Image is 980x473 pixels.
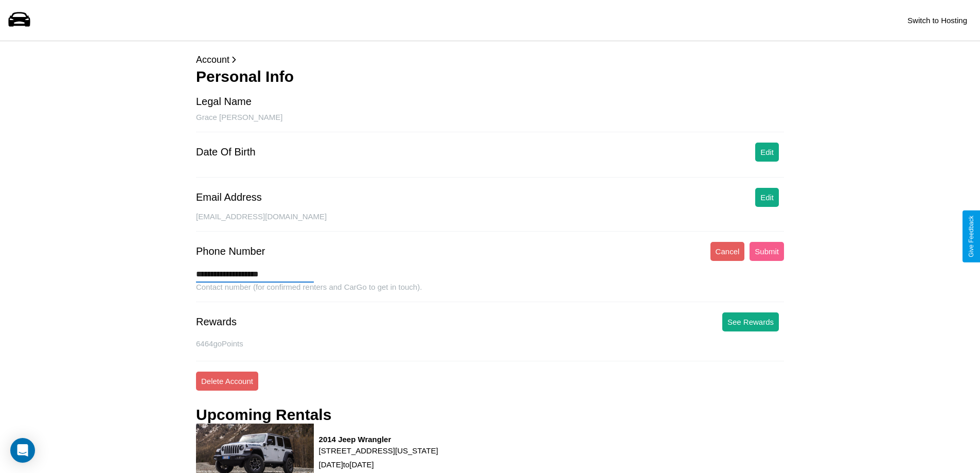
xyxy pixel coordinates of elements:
div: Rewards [196,316,237,328]
div: Legal Name [196,96,252,108]
p: 6464 goPoints [196,337,784,351]
button: Cancel [710,242,745,261]
h3: Upcoming Rentals [196,406,331,424]
h3: 2014 Jeep Wrangler [319,435,438,444]
button: See Rewards [722,312,779,331]
button: Delete Account [196,372,258,391]
button: Switch to Hosting [902,11,972,30]
button: Edit [755,143,779,162]
p: Account [196,51,784,68]
div: Contact number (for confirmed renters and CarGo to get in touch). [196,283,784,302]
div: Email Address [196,191,262,203]
div: Date Of Birth [196,146,256,158]
button: Submit [750,242,784,261]
div: Phone Number [196,246,265,257]
div: [EMAIL_ADDRESS][DOMAIN_NAME] [196,212,784,232]
div: Give Feedback [968,216,975,257]
p: [STREET_ADDRESS][US_STATE] [319,444,438,458]
p: [DATE] to [DATE] [319,458,438,471]
button: Edit [755,188,779,207]
h3: Personal Info [196,68,784,85]
div: Grace [PERSON_NAME] [196,113,784,132]
div: Open Intercom Messenger [10,438,35,463]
